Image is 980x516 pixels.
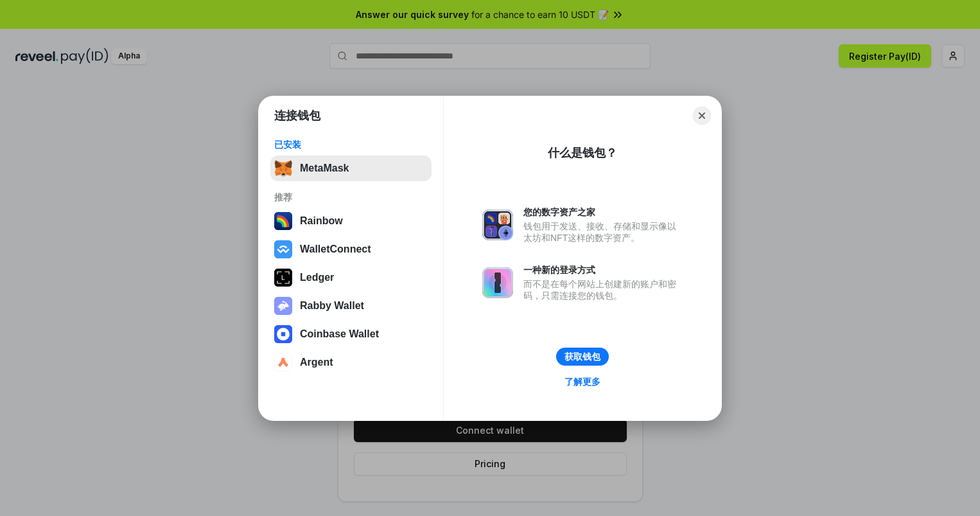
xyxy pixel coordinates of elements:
div: WalletConnect [300,244,371,255]
button: 获取钱包 [556,348,609,366]
img: svg+xml,%3Csvg%20xmlns%3D%22http%3A%2F%2Fwww.w3.org%2F2000%2Fsvg%22%20width%3D%2228%22%20height%3... [274,269,292,287]
a: 了解更多 [557,373,608,390]
img: svg+xml,%3Csvg%20fill%3D%22none%22%20height%3D%2233%22%20viewBox%3D%220%200%2035%2033%22%20width%... [274,159,292,177]
button: Coinbase Wallet [270,321,432,347]
div: 已安装 [274,139,428,150]
div: 您的数字资产之家 [523,206,683,218]
div: 什么是钱包？ [548,145,617,161]
div: 推荐 [274,191,428,203]
div: Ledger [300,272,334,283]
div: Argent [300,357,333,368]
img: svg+xml,%3Csvg%20xmlns%3D%22http%3A%2F%2Fwww.w3.org%2F2000%2Fsvg%22%20fill%3D%22none%22%20viewBox... [482,267,513,298]
button: Rabby Wallet [270,293,432,319]
button: WalletConnect [270,236,432,262]
div: 获取钱包 [564,351,600,362]
img: svg+xml,%3Csvg%20width%3D%22120%22%20height%3D%22120%22%20viewBox%3D%220%200%20120%20120%22%20fil... [274,212,292,230]
div: Rainbow [300,215,343,227]
button: Close [693,107,711,125]
button: Rainbow [270,208,432,234]
div: Rabby Wallet [300,300,364,312]
img: svg+xml,%3Csvg%20width%3D%2228%22%20height%3D%2228%22%20viewBox%3D%220%200%2028%2028%22%20fill%3D... [274,240,292,258]
div: 钱包用于发送、接收、存储和显示像以太坊和NFT这样的数字资产。 [523,220,683,244]
img: svg+xml,%3Csvg%20width%3D%2228%22%20height%3D%2228%22%20viewBox%3D%220%200%2028%2028%22%20fill%3D... [274,353,292,371]
img: svg+xml,%3Csvg%20xmlns%3D%22http%3A%2F%2Fwww.w3.org%2F2000%2Fsvg%22%20fill%3D%22none%22%20viewBox... [482,209,513,240]
button: Argent [270,350,432,375]
div: MetaMask [300,163,349,174]
img: svg+xml,%3Csvg%20width%3D%2228%22%20height%3D%2228%22%20viewBox%3D%220%200%2028%2028%22%20fill%3D... [274,325,292,343]
button: MetaMask [270,156,432,181]
button: Ledger [270,265,432,290]
img: svg+xml,%3Csvg%20xmlns%3D%22http%3A%2F%2Fwww.w3.org%2F2000%2Fsvg%22%20fill%3D%22none%22%20viewBox... [274,297,292,315]
div: 了解更多 [564,376,600,387]
div: 一种新的登录方式 [523,264,683,276]
h1: 连接钱包 [274,108,320,123]
div: Coinbase Wallet [300,328,379,340]
div: 而不是在每个网站上创建新的账户和密码，只需连接您的钱包。 [523,278,683,301]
